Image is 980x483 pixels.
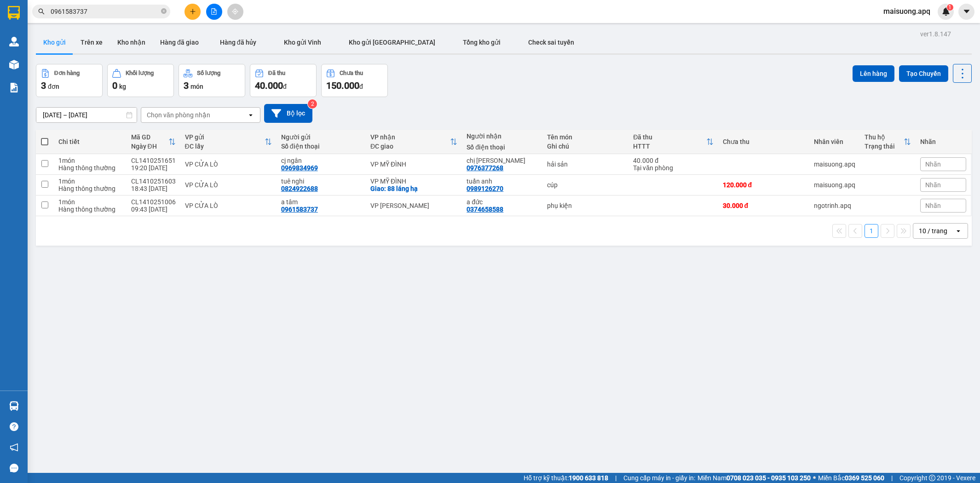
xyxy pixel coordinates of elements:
button: Trên xe [73,31,110,53]
span: Tổng kho gửi [463,39,501,46]
span: aim [232,8,238,15]
span: Nhãn [925,161,941,168]
strong: 0369 525 060 [845,474,884,482]
th: Toggle SortBy [127,130,180,154]
div: Đơn hàng [54,70,80,76]
span: close-circle [161,8,167,14]
div: chị xuân [467,157,538,164]
button: caret-down [958,4,974,20]
div: a đức [467,198,538,206]
button: Chưa thu150.000đ [321,64,388,97]
div: cúp [547,181,624,189]
div: tuê nghi [281,178,361,185]
span: Nhãn [925,181,941,189]
div: hải sản [547,161,624,168]
div: Trạng thái [865,143,904,150]
span: 40.000 [255,80,283,91]
div: 1 món [58,198,122,206]
div: HTTT [633,143,706,150]
img: warehouse-icon [9,60,19,69]
th: Toggle SortBy [366,130,462,154]
div: Số lượng [197,70,220,76]
th: Toggle SortBy [628,130,718,154]
div: 10 / trang [919,226,947,236]
span: 1 [948,4,951,11]
div: Số điện thoại [467,144,538,151]
button: Lên hàng [853,65,894,82]
button: Bộ lọc [264,104,312,123]
span: đơn [48,83,59,90]
span: ⚪️ [813,476,816,480]
div: CL1410251651 [131,157,176,164]
div: 18:43 [DATE] [131,185,176,192]
div: phụ kiện [547,202,624,209]
strong: 0708 023 035 - 0935 103 250 [726,474,811,482]
div: tuấn anh [467,178,538,185]
span: search [38,8,45,15]
div: Ghi chú [547,143,624,150]
span: Kho gửi Vinh [284,39,321,46]
div: Số điện thoại [281,143,361,150]
div: VP CỬA LÒ [185,161,272,168]
button: plus [184,4,201,20]
button: Hàng đã giao [153,31,206,53]
div: 0989126270 [467,185,503,192]
div: ĐC giao [370,143,450,150]
div: 0824922688 [281,185,318,192]
div: VP gửi [185,133,265,141]
img: warehouse-icon [9,401,19,411]
span: 0 [112,80,117,91]
div: Mã GD [131,133,168,141]
span: | [615,473,617,483]
span: kg [119,83,126,90]
span: đ [359,83,363,90]
img: warehouse-icon [9,37,19,46]
span: close-circle [161,7,167,16]
div: VP MỸ ĐÌNH [370,178,457,185]
span: 3 [41,80,46,91]
span: plus [190,8,196,15]
th: Toggle SortBy [860,130,916,154]
strong: 1900 633 818 [569,474,608,482]
button: Tạo Chuyến [899,65,948,82]
div: VP MỸ ĐÌNH [370,161,457,168]
div: Giao: 88 láng hạ [370,185,457,192]
div: 0374658588 [467,206,503,213]
div: 19:20 [DATE] [131,164,176,172]
button: aim [227,4,243,20]
span: question-circle [10,422,18,431]
span: Nhãn [925,202,941,209]
button: Số lượng3món [179,64,245,97]
svg: open [247,111,254,119]
div: 0969834969 [281,164,318,172]
div: 30.000 đ [723,202,805,209]
span: Cung cấp máy in - giấy in: [623,473,695,483]
button: Đơn hàng3đơn [36,64,103,97]
svg: open [955,227,962,235]
div: Thu hộ [865,133,904,141]
div: 09:43 [DATE] [131,206,176,213]
sup: 1 [947,4,953,11]
input: Select a date range. [36,108,137,122]
span: Miền Bắc [818,473,884,483]
span: đ [283,83,287,90]
img: logo-vxr [8,6,20,20]
div: ĐC lấy [185,143,265,150]
div: maisuong.apq [814,181,855,189]
span: notification [10,443,18,452]
div: Nhân viên [814,138,855,145]
span: caret-down [963,7,971,16]
div: Chọn văn phòng nhận [147,110,210,120]
sup: 2 [308,99,317,109]
img: solution-icon [9,83,19,92]
div: Hàng thông thường [58,164,122,172]
div: ver 1.8.147 [920,29,951,39]
div: 120.000 đ [723,181,805,189]
span: message [10,464,18,472]
div: Hàng thông thường [58,206,122,213]
div: Chưa thu [340,70,363,76]
button: Kho nhận [110,31,153,53]
img: icon-new-feature [942,7,950,16]
span: copyright [929,475,935,481]
div: VP CỬA LÒ [185,202,272,209]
